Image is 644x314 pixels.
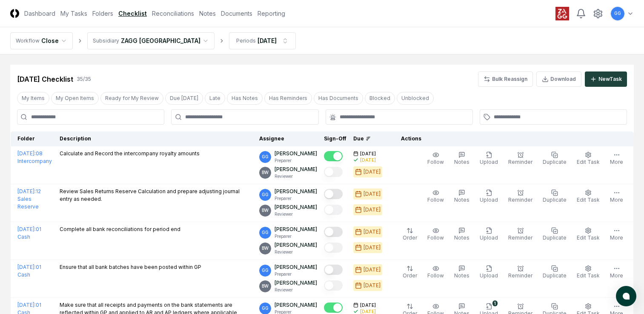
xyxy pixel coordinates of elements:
[51,92,99,105] button: My Open Items
[478,150,500,168] button: Upload
[314,92,363,105] button: Has Documents
[508,197,532,203] span: Reminder
[452,263,471,281] button: Notes
[555,7,569,20] img: ZAGG logo
[17,226,41,240] a: [DATE]:01 Cash
[541,150,568,168] button: Duplicate
[17,264,41,278] a: [DATE]:01 Cash
[575,263,601,281] button: Edit Task
[454,197,469,203] span: Notes
[324,205,343,215] button: Mark complete
[10,9,19,18] img: Logo
[575,226,601,243] button: Edit Task
[577,234,600,241] span: Edit Task
[60,263,201,271] p: Ensure that all bank batches have been posted within GP
[275,188,317,195] p: [PERSON_NAME]
[275,203,317,211] p: [PERSON_NAME]
[426,150,446,168] button: Follow
[452,188,471,206] button: Notes
[507,188,534,206] button: Reminder
[452,226,471,243] button: Notes
[360,157,376,163] div: [DATE]
[480,159,498,165] span: Upload
[452,150,471,168] button: Notes
[324,151,343,161] button: Mark complete
[275,279,317,287] p: [PERSON_NAME]
[60,150,200,157] p: Calculate and Record the intercompany royalty amounts
[93,37,119,45] div: Subsidiary
[17,150,52,164] a: [DATE]:08 Intercompany
[324,280,343,291] button: Mark complete
[353,135,387,143] div: Due
[541,188,568,206] button: Duplicate
[258,36,277,45] div: [DATE]
[394,135,627,143] div: Actions
[17,226,36,232] span: [DATE] :
[229,32,296,49] button: Periods[DATE]
[401,263,419,281] button: Order
[480,272,498,279] span: Upload
[598,75,622,83] div: New Task
[275,211,317,217] p: Reviewer
[401,226,419,243] button: Order
[577,197,600,203] span: Edit Task
[543,197,567,203] span: Duplicate
[478,226,500,243] button: Upload
[454,272,469,279] span: Notes
[480,234,498,241] span: Upload
[427,234,444,241] span: Follow
[478,263,500,281] button: Upload
[614,10,621,17] span: GG
[397,92,434,105] button: Unblocked
[610,6,625,21] button: GG
[480,197,498,203] span: Upload
[275,287,317,293] p: Reviewer
[403,234,417,241] span: Order
[17,188,36,194] span: [DATE] :
[262,305,269,311] span: GG
[262,207,269,214] span: BW
[152,9,194,18] a: Reconciliations
[403,272,417,279] span: Order
[541,263,568,281] button: Duplicate
[264,92,312,105] button: Has Reminders
[541,226,568,243] button: Duplicate
[60,188,252,203] p: Review Sales Returns Reserve Calculation and prepare adjusting journal entry as needed.
[17,150,36,157] span: [DATE] :
[227,92,263,105] button: Has Notes
[577,272,600,279] span: Edit Task
[275,271,317,277] p: Preparer
[275,301,317,309] p: [PERSON_NAME]
[364,282,381,289] div: [DATE]
[262,229,269,236] span: GG
[427,159,444,165] span: Follow
[11,131,57,146] th: Folder
[165,92,203,105] button: Due Today
[426,263,446,281] button: Follow
[275,241,317,249] p: [PERSON_NAME]
[454,234,469,241] span: Notes
[608,150,625,168] button: More
[364,266,381,274] div: [DATE]
[324,167,343,177] button: Mark complete
[427,272,444,279] span: Follow
[454,159,469,165] span: Notes
[360,151,376,157] span: [DATE]
[275,195,317,202] p: Preparer
[478,188,500,206] button: Upload
[275,173,317,180] p: Reviewer
[236,37,256,45] div: Periods
[364,244,381,251] div: [DATE]
[275,226,317,233] p: [PERSON_NAME]
[364,190,381,198] div: [DATE]
[585,71,627,87] button: NewTask
[258,9,285,18] a: Reporting
[17,264,36,270] span: [DATE] :
[275,150,317,157] p: [PERSON_NAME]
[17,188,41,210] a: [DATE]:12 Sales Reserve
[507,263,534,281] button: Reminder
[16,37,40,45] div: Workflow
[60,226,180,233] p: Complete all bank reconciliations for period end
[608,188,625,206] button: More
[275,233,317,240] p: Preparer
